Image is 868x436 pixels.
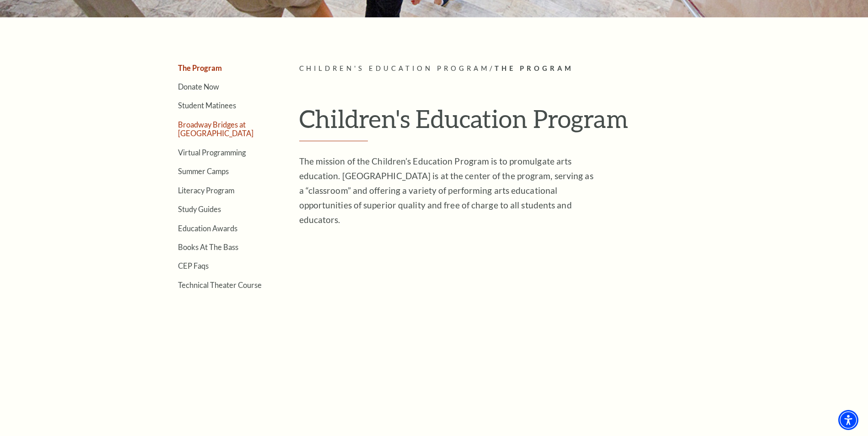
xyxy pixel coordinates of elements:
a: Virtual Programming [178,148,246,157]
iframe: The Childrens' Education Program of Performing Arts Fort Worth at Bass Performance Hall - 2025 [299,241,597,409]
a: Broadway Bridges at [GEOGRAPHIC_DATA] [178,120,253,138]
a: Donate Now [178,82,219,91]
a: CEP Faqs [178,261,209,270]
a: Study Guides [178,205,221,213]
div: Accessibility Menu [838,410,858,430]
a: The Program [178,64,222,72]
a: Summer Camps [178,167,229,175]
p: / [299,63,718,74]
a: Technical Theater Course [178,281,262,289]
a: Student Matinees [178,101,236,110]
p: The mission of the Children’s Education Program is to promulgate arts education. [GEOGRAPHIC_DATA... [299,154,597,227]
a: Books At The Bass [178,243,238,251]
span: The Program [495,64,574,72]
a: Literacy Program [178,186,234,195]
span: Children's Education Program [299,64,490,72]
h1: Children's Education Program [299,104,718,141]
a: Education Awards [178,224,237,233]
